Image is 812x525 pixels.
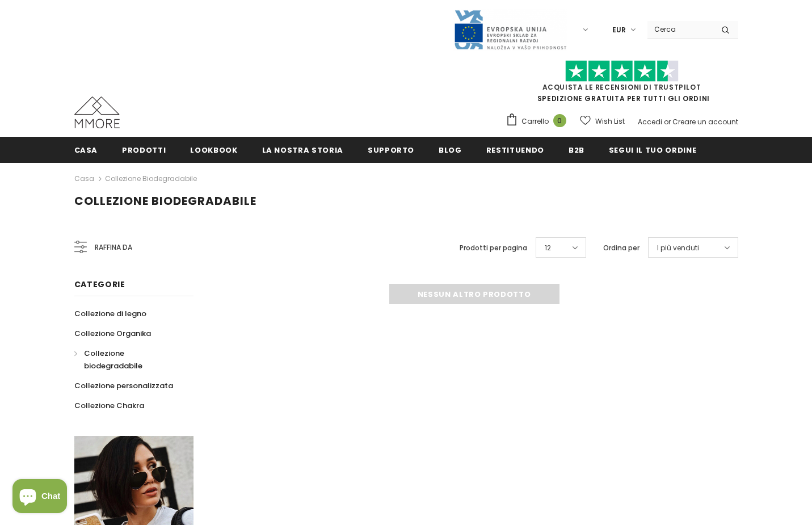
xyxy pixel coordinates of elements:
[74,304,146,324] a: Collezione di legno
[74,328,151,339] span: Collezione Organika
[74,400,144,411] span: Collezione Chakra
[609,145,696,156] span: Segui il tuo ordine
[74,145,98,156] span: Casa
[368,137,414,162] a: supporto
[74,172,94,186] a: Casa
[521,116,549,127] span: Carrello
[612,24,626,36] span: EUR
[95,241,132,254] span: Raffina da
[105,174,197,183] a: Collezione biodegradabile
[74,380,173,391] span: Collezione personalizzata
[439,145,462,156] span: Blog
[595,116,625,127] span: Wish List
[486,145,544,156] span: Restituendo
[74,324,151,343] a: Collezione Organika
[609,137,696,162] a: Segui il tuo ordine
[638,117,662,127] a: Accedi
[74,343,181,376] a: Collezione biodegradabile
[453,24,567,34] a: Javni Razpis
[569,145,584,156] span: B2B
[506,65,738,103] span: SPEDIZIONE GRATUITA PER TUTTI GLI ORDINI
[9,479,70,516] inbox-online-store-chat: Shopify online store chat
[74,137,98,162] a: Casa
[122,137,166,162] a: Prodotti
[545,242,551,254] span: 12
[647,21,713,37] input: Search Site
[190,137,237,162] a: Lookbook
[460,242,527,254] label: Prodotti per pagina
[672,117,738,127] a: Creare un account
[74,308,146,319] span: Collezione di legno
[74,96,120,128] img: Casi MMORE
[664,117,671,127] span: or
[190,145,237,156] span: Lookbook
[603,242,639,254] label: Ordina per
[657,242,699,254] span: I più venduti
[580,111,625,131] a: Wish List
[565,60,679,82] img: Fidati di Pilot Stars
[486,137,544,162] a: Restituendo
[453,9,567,51] img: Javni Razpis
[569,137,584,162] a: B2B
[74,376,173,396] a: Collezione personalizzata
[506,113,572,130] a: Carrello 0
[262,145,343,156] span: La nostra storia
[122,145,166,156] span: Prodotti
[74,193,256,209] span: Collezione biodegradabile
[553,114,566,127] span: 0
[74,396,144,415] a: Collezione Chakra
[439,137,462,162] a: Blog
[74,279,125,290] span: Categorie
[368,145,414,156] span: supporto
[84,348,142,371] span: Collezione biodegradabile
[262,137,343,162] a: La nostra storia
[542,82,701,92] a: Acquista le recensioni di TrustPilot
